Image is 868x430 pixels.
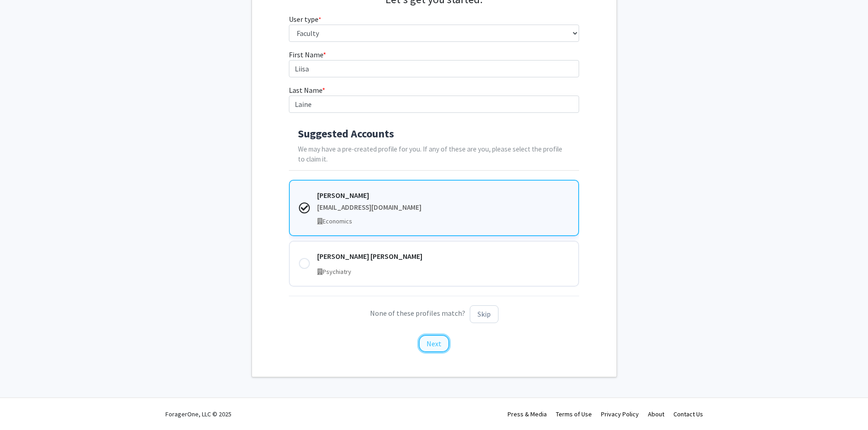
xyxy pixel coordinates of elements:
[323,217,352,225] span: Economics
[298,127,570,141] h4: Suggested Accounts
[323,268,351,276] span: Psychiatry
[289,14,321,25] label: User type
[317,190,569,201] div: [PERSON_NAME]
[289,86,322,95] span: Last Name
[7,389,39,423] iframe: Chat
[419,335,449,352] button: Next
[298,144,570,165] p: We may have a pre-created profile for you. If any of these are you, please select the profile to ...
[601,410,639,418] a: Privacy Policy
[673,410,703,418] a: Contact Us
[289,305,579,323] p: None of these profiles match?
[648,410,664,418] a: About
[556,410,592,418] a: Terms of Use
[289,50,323,59] span: First Name
[508,410,547,418] a: Press & Media
[317,251,569,262] div: [PERSON_NAME] [PERSON_NAME]
[317,202,569,213] div: [EMAIL_ADDRESS][DOMAIN_NAME]
[165,398,231,430] div: ForagerOne, LLC © 2025
[470,305,498,323] button: Skip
